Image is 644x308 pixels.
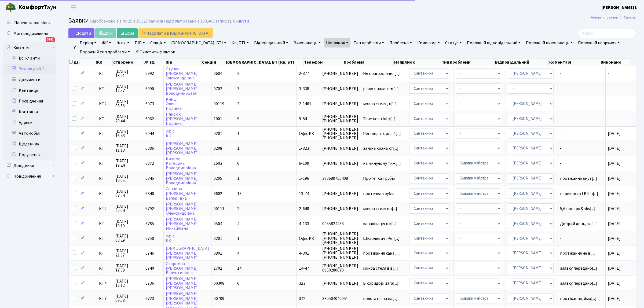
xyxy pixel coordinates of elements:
a: Тип проблеми [352,38,386,47]
a: Порожній тип проблеми [78,47,132,57]
span: 6992 [145,71,154,76]
span: [DATE] 17:39 [115,264,141,272]
span: мокра стеля , н[...] [363,101,397,107]
span: [DATE] 10:05 [115,174,141,183]
b: [PERSON_NAME] І. [602,5,638,10]
span: 4-133 [299,221,309,227]
span: - [560,236,603,241]
span: 00308 [214,280,224,286]
span: 3-338 [299,86,309,92]
span: 00111 [214,206,224,212]
span: [DATE] 19:19 [115,219,141,228]
a: Клієнти [3,42,56,53]
span: 1 [237,131,239,137]
span: 0201 [214,236,222,241]
nav: breadcrumb [583,12,644,23]
span: КТ [99,161,111,166]
a: [PERSON_NAME][PERSON_NAME][PERSON_NAME] [166,141,198,156]
span: 1702 [214,265,222,271]
span: [DATE] [608,160,621,166]
a: [PERSON_NAME][PERSON_NAME]Володимирович [166,81,198,96]
span: каналізація в к[...] [363,221,397,227]
span: - [560,161,603,166]
span: 6886 [145,145,154,151]
span: - [560,71,603,76]
input: Пошук... [578,28,636,38]
span: - [608,101,609,107]
a: Очистити фільтри [133,47,177,57]
span: [PHONE_NUMBER] [322,192,358,196]
span: протікання внут[...] [560,175,597,181]
span: 6723 [145,296,154,302]
span: 2-648 [299,206,309,212]
a: Секція [148,38,168,47]
a: Мої повідомлення3141 [3,28,56,39]
button: Переключити навігацію [67,3,80,12]
span: мокра стеля в в[...] [363,265,398,271]
th: ЖК [95,58,113,66]
span: Додати [72,30,91,36]
span: КТ [99,222,111,226]
span: Офіс КК [299,236,314,241]
span: [DATE] [608,206,621,212]
div: 3141 [46,37,55,42]
a: [PERSON_NAME][PERSON_NAME][PERSON_NAME] [166,276,198,291]
th: № вх. [144,58,165,66]
span: [DATE] [608,296,621,302]
span: 6 [237,160,239,166]
a: Скоромна[PERSON_NAME]Валентинівна [166,261,198,276]
a: Заявки до КК [3,64,56,74]
a: № вх. [114,38,131,47]
span: протікання не в[...] [560,250,596,256]
a: Статус [443,38,464,47]
span: 6845 [145,175,154,181]
span: 1001 [214,116,222,122]
span: - [560,87,603,91]
span: - [560,146,603,151]
span: [DATE] 19:24 [115,159,141,167]
span: КТ2 [99,102,111,106]
span: Таун [18,3,56,12]
span: [PHONE_NUMBER] [PHONE_NUMBER] [322,115,358,123]
span: [PHONE_NUMBER] [322,207,358,211]
a: Всі клієнти [3,53,56,64]
a: ЖК [100,38,113,47]
span: - [560,117,603,121]
span: на минулому тиж[...] [363,160,401,166]
span: Заявки [68,16,89,25]
span: Мої повідомлення [13,31,48,36]
a: офісКК [166,129,174,139]
span: КТ [99,176,111,181]
span: - [608,116,609,122]
span: [DATE] 12:57 [115,84,141,93]
a: офісКК [166,233,174,244]
span: [DATE] [608,236,621,241]
span: КТ [99,87,111,91]
th: Створено [113,58,144,66]
th: Коментарі [549,58,600,66]
a: Коментар [415,38,442,47]
span: 1 [237,175,239,181]
a: Відповідальний [252,38,290,47]
a: Документи [3,74,56,85]
span: - [608,86,609,92]
span: [PHONE_NUMBER] [PHONE_NUMBER] [PHONE_NUMBER] [322,232,358,245]
span: 1 [237,145,239,151]
span: [PHONE_NUMBER] [322,146,358,151]
span: [DATE] 11:13 [115,144,141,152]
span: 14 [237,265,241,271]
span: В коридорі зага[...] [363,280,398,286]
span: - [560,131,603,136]
a: Кв, БТІ [229,38,251,47]
span: 6872 [145,160,154,166]
span: 2 [237,206,239,212]
span: [PHONE_NUMBER] [PHONE_NUMBER] [PHONE_NUMBER] [322,127,358,140]
a: Період [78,38,98,47]
span: 6 [237,280,239,286]
span: заявку передано[...] [560,265,597,271]
th: Відповідальний [495,58,549,66]
span: протікання кана[...] [363,250,400,256]
a: [DEMOGRAPHIC_DATA][PERSON_NAME][PERSON_NAME] [166,246,209,261]
span: [PHONE_NUMBER] [322,71,358,76]
a: КизимаКатеринаВолодимирівна [166,156,196,171]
